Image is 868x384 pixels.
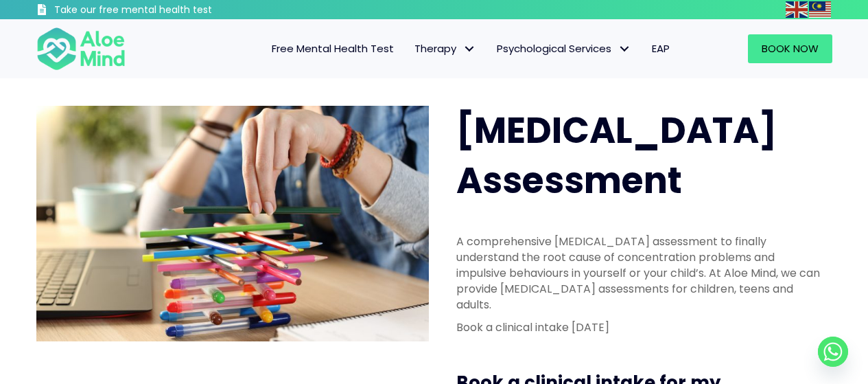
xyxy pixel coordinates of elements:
[486,34,642,63] a: Psychological ServicesPsychological Services: submenu
[809,1,832,17] a: Malay
[36,106,429,341] img: ADHD photo
[54,3,285,17] h3: Take our free mental health test
[642,34,680,63] a: EAP
[36,3,285,19] a: Take our free mental health test
[456,319,824,335] p: Book a clinical intake [DATE]
[36,26,126,71] img: Aloe mind Logo
[414,41,476,56] span: Therapy
[786,1,809,17] a: English
[762,41,819,56] span: Book Now
[652,41,670,56] span: EAP
[809,1,831,18] img: ms
[748,34,832,63] a: Book Now
[404,34,486,63] a: TherapyTherapy: submenu
[497,41,631,56] span: Psychological Services
[818,337,848,367] a: Whatsapp
[456,234,824,313] p: A comprehensive [MEDICAL_DATA] assessment to finally understand the root cause of concentration p...
[786,1,808,18] img: en
[460,39,480,59] span: Therapy: submenu
[261,34,404,63] a: Free Mental Health Test
[615,39,635,59] span: Psychological Services: submenu
[456,105,777,205] span: [MEDICAL_DATA] Assessment
[143,34,680,63] nav: Menu
[272,41,394,56] span: Free Mental Health Test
